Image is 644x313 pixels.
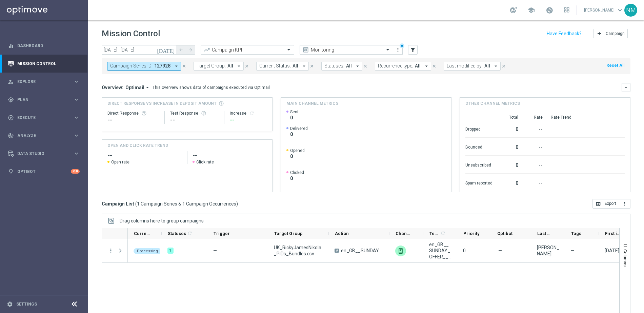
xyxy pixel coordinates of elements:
[501,62,507,70] button: close
[309,64,314,69] i: close
[8,133,14,139] i: track_changes
[230,111,267,116] div: Increase
[8,97,73,103] div: Plan
[168,231,186,236] span: Statuses
[17,116,73,120] span: Execute
[157,47,175,53] i: [DATE]
[8,169,14,175] i: lightbulb
[167,248,174,254] div: 1
[447,63,483,69] span: Last modified by:
[227,63,233,69] span: All
[194,62,244,71] button: Target Group: All arrow_drop_down
[593,29,628,38] button: add Campaign
[181,62,187,70] button: close
[17,134,73,138] span: Analyze
[592,199,619,209] button: open_in_browser Export
[335,231,349,236] span: Action
[537,231,554,236] span: Last Modified By
[170,116,219,124] div: --
[73,96,80,103] i: keyboard_arrow_right
[624,85,628,90] i: keyboard_arrow_down
[120,218,204,223] span: Drag columns here to group campaigns
[290,126,308,131] span: Delivered
[135,201,137,207] span: (
[537,244,559,257] div: Nikola Misotova
[73,132,80,139] i: keyboard_arrow_right
[134,248,161,254] colored-tag: Processing
[378,63,413,69] span: Recurrence type:
[465,100,520,106] h4: Other channel metrics
[134,231,150,236] span: Current Status
[7,97,80,102] button: gps_fixed Plan keyboard_arrow_right
[605,231,621,236] span: First in Range
[592,201,630,206] multiple-options-button: Export to CSV
[107,116,159,124] div: --
[17,80,73,84] span: Explore
[7,301,13,307] i: settings
[236,201,238,207] span: )
[395,46,401,54] button: more_vert
[526,123,543,134] div: --
[71,169,80,174] div: +10
[624,4,637,17] div: NM
[484,63,490,69] span: All
[201,45,294,55] ng-select: Campaign KPI
[493,63,499,69] i: arrow_drop_down
[395,246,406,256] img: OptiMobile Push
[526,177,543,188] div: --
[444,62,501,71] button: Last modified by: All arrow_drop_down
[395,47,401,53] i: more_vert
[431,62,437,70] button: close
[290,175,304,181] span: 0
[8,79,73,85] div: Explore
[8,55,80,73] div: Mission Control
[274,231,303,236] span: Target Group
[623,249,628,267] span: Columns
[182,64,186,69] i: close
[375,62,431,71] button: Recurrence type: All arrow_drop_down
[300,45,393,55] ng-select: Monitoring
[526,115,543,120] div: Rate
[154,63,170,69] span: 127928
[17,98,73,102] span: Plan
[619,199,630,209] button: more_vert
[8,133,73,139] div: Analyze
[7,79,80,84] button: person_search Explore keyboard_arrow_right
[501,115,518,120] div: Total
[290,115,299,121] span: 0
[321,62,362,71] button: Statuses: All arrow_drop_down
[188,47,193,52] i: arrow_forward
[111,159,129,165] span: Open rate
[259,63,291,69] span: Current Status:
[597,31,602,36] i: add
[274,244,323,257] span: UK_RickyJamesNikola_PIDs_Bundles.csv
[123,84,153,91] button: Optimail arrow_drop_down
[440,231,446,236] i: refresh
[571,248,575,254] span: —
[196,159,214,165] span: Click rate
[301,63,307,69] i: arrow_drop_down
[110,63,153,69] span: Campaign Series ID:
[362,62,368,70] button: close
[415,63,421,69] span: All
[501,64,506,69] i: close
[363,64,368,69] i: close
[173,63,179,69] i: arrow_drop_down
[153,84,270,91] div: This overview shows data of campaigns executed via Optimail
[526,159,543,170] div: --
[8,115,73,121] div: Execute
[7,169,80,174] div: lightbulb Optibot +10
[249,111,255,116] i: refresh
[324,63,344,69] span: Statuses:
[290,170,304,175] span: Clicked
[108,248,114,254] button: more_vert
[463,248,466,253] span: 0
[606,31,625,36] span: Campaign
[73,150,80,157] i: keyboard_arrow_right
[551,115,625,120] div: Rate Trend
[8,115,14,121] i: play_circle_outline
[355,63,361,69] i: arrow_drop_down
[463,231,480,236] span: Priority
